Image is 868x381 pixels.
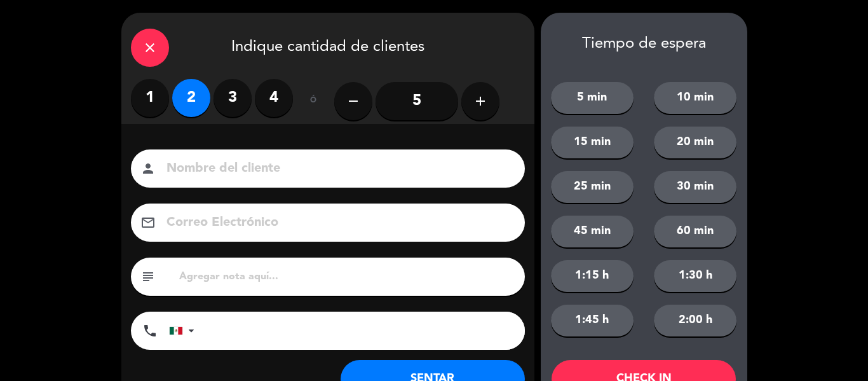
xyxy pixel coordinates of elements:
[142,40,158,55] i: close
[131,79,169,117] label: 1
[140,269,156,284] i: subject
[654,260,736,292] button: 1:30 h
[178,268,515,286] input: Agregar nota aquí...
[140,215,156,230] i: email
[654,82,736,114] button: 10 min
[551,171,634,203] button: 25 min
[654,216,736,247] button: 60 min
[551,127,634,158] button: 15 min
[165,158,508,180] input: Nombre del cliente
[165,212,508,234] input: Correo Electrónico
[654,305,736,336] button: 2:00 h
[654,171,736,203] button: 30 min
[255,79,293,117] label: 4
[654,127,736,158] button: 20 min
[140,161,156,176] i: person
[293,79,334,123] div: ó
[214,79,252,117] label: 3
[551,82,634,114] button: 5 min
[473,94,488,109] i: add
[551,216,634,247] button: 45 min
[551,260,634,292] button: 1:15 h
[541,35,747,53] div: Tiempo de espera
[170,312,199,349] div: Mexico (México): +52
[461,82,499,120] button: add
[121,13,534,79] div: Indique cantidad de clientes
[346,94,361,109] i: remove
[334,82,372,120] button: remove
[172,79,210,117] label: 2
[551,305,634,336] button: 1:45 h
[142,323,158,338] i: phone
